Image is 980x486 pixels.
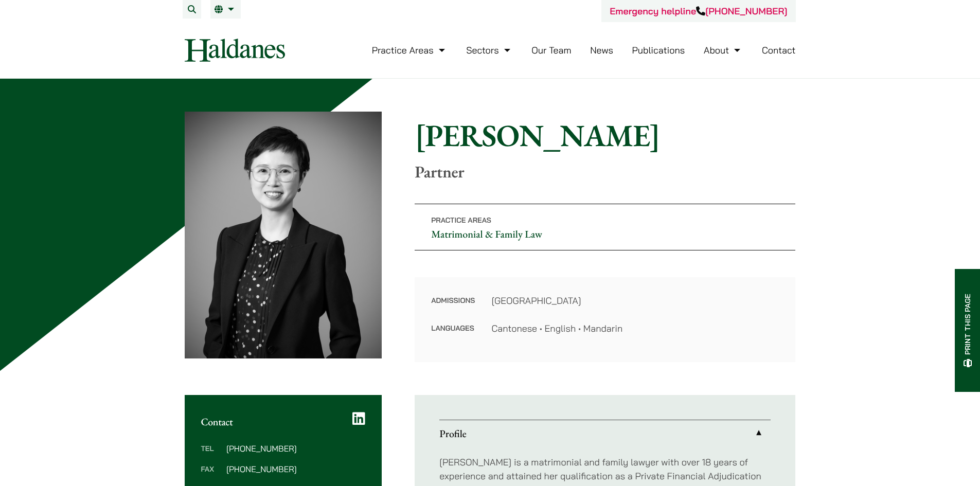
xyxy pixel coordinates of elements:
[415,162,795,182] p: Partner
[431,215,491,225] span: Practice Areas
[201,465,222,485] dt: Fax
[415,117,795,154] h1: [PERSON_NAME]
[431,321,475,335] dt: Languages
[762,44,796,56] a: Contact
[372,44,448,56] a: Practice Areas
[431,294,475,321] dt: Admissions
[531,44,571,56] a: Our Team
[704,44,743,56] a: About
[226,465,365,473] dd: [PHONE_NUMBER]
[215,5,237,13] a: EN
[491,294,779,308] dd: [GEOGRAPHIC_DATA]
[185,39,285,62] img: Logo of Haldanes
[590,44,613,56] a: News
[632,44,685,56] a: Publications
[610,5,787,17] a: Emergency helpline[PHONE_NUMBER]
[201,416,366,428] h2: Contact
[491,321,779,335] dd: Cantonese • English • Mandarin
[352,411,365,426] a: LinkedIn
[226,444,365,453] dd: [PHONE_NUMBER]
[439,420,771,447] a: Profile
[201,444,222,465] dt: Tel
[431,227,542,241] a: Matrimonial & Family Law
[466,44,512,56] a: Sectors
